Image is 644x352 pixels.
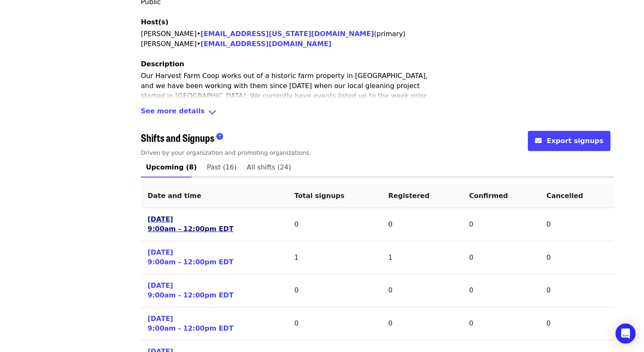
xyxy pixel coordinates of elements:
td: 0 [462,241,540,274]
button: envelope iconExport signups [528,131,610,151]
span: Upcoming (8) [146,162,197,173]
span: Shifts and Signups [141,130,214,145]
td: 0 [540,308,614,341]
span: Description [141,60,184,68]
span: Cancelled [546,192,583,200]
span: Date and time [148,192,201,200]
td: 1 [382,241,462,274]
a: [DATE]9:00am - 12:00pm EDT [148,314,234,334]
td: 0 [540,274,614,308]
div: See more detailsangle-down icon [141,106,614,118]
span: Registered [388,192,429,200]
span: See more details [141,106,205,118]
td: 0 [462,308,540,341]
p: Our Harvest Farm Coop works out of a historic farm property in [GEOGRAPHIC_DATA], and we have bee... [141,71,434,121]
div: Open Intercom Messenger [615,323,636,344]
td: 0 [382,308,462,341]
a: [EMAIL_ADDRESS][US_STATE][DOMAIN_NAME] [200,30,374,38]
a: Upcoming (8) [141,157,202,177]
a: [DATE]9:00am - 12:00pm EDT [148,248,234,267]
span: Driven by your organization and promoting organizations. [141,149,311,156]
td: 0 [288,274,382,308]
span: Host(s) [141,18,169,26]
span: Past (16) [207,162,236,173]
a: Past (16) [202,157,241,177]
td: 0 [382,208,462,241]
td: 1 [288,241,382,274]
i: question-circle icon [216,133,223,141]
td: 0 [462,274,540,308]
td: 0 [288,308,382,341]
span: Confirmed [469,192,508,200]
td: 0 [382,274,462,308]
i: envelope icon [535,137,542,145]
span: Total signups [294,192,345,200]
a: All shifts (24) [242,157,296,177]
td: 0 [462,208,540,241]
i: angle-down icon [208,106,217,118]
td: 0 [540,208,614,241]
span: [PERSON_NAME] • (primary) [PERSON_NAME] • [141,30,405,48]
span: All shifts (24) [247,162,291,173]
a: [DATE]9:00am - 12:00pm EDT [148,281,234,300]
td: 0 [288,208,382,241]
td: 0 [540,241,614,274]
a: [EMAIL_ADDRESS][DOMAIN_NAME] [200,40,331,48]
a: [DATE]9:00am - 12:00pm EDT [148,215,234,234]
